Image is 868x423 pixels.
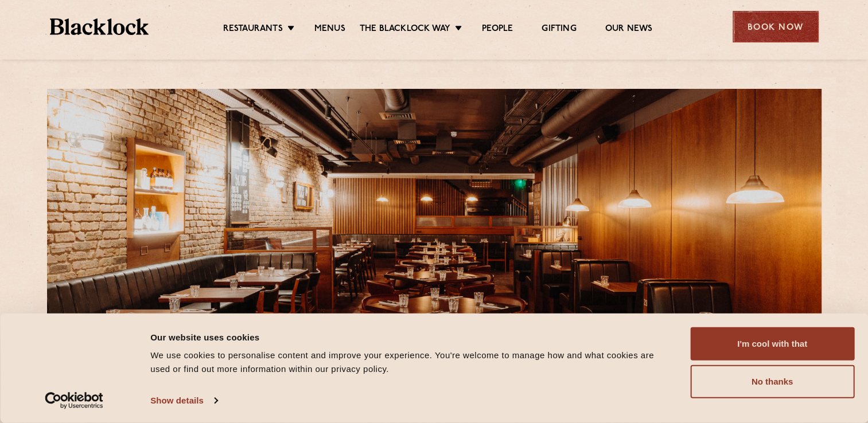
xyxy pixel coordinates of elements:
[690,365,854,398] button: No thanks
[542,23,576,36] a: Gifting
[150,392,217,409] a: Show details
[150,330,664,344] div: Our website uses cookies
[733,11,819,42] div: Book Now
[50,18,149,35] img: BL_Textured_Logo-footer-cropped.svg
[150,348,664,376] div: We use cookies to personalise content and improve your experience. You're welcome to manage how a...
[482,23,513,36] a: People
[690,327,854,361] button: I'm cool with that
[223,23,283,36] a: Restaurants
[605,23,653,36] a: Our News
[24,392,124,409] a: Usercentrics Cookiebot - opens in a new window
[314,23,345,36] a: Menus
[360,23,450,36] a: The Blacklock Way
